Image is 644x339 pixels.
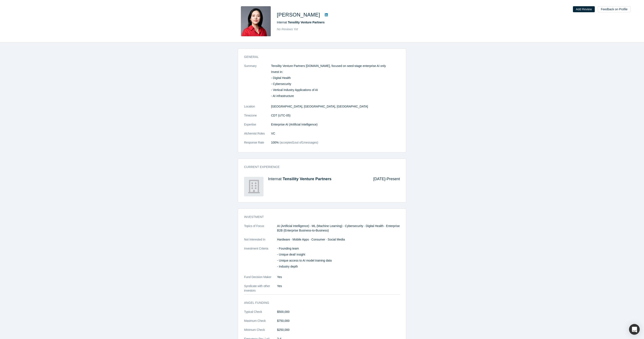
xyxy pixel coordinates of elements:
h4: Intern at [268,177,367,182]
p: - AI infrastructure [271,94,400,98]
span: No Reviews Yet [277,27,298,31]
dt: Response Rate [244,140,271,149]
p: - Digital Health [271,76,400,80]
p: - Unique access to AI model training data [277,258,400,263]
dd: $250,000 [277,328,400,332]
span: Hardware · Mobile Apps · Consumer · Social Media [277,238,345,241]
p: Tensility Venture Partners [DOMAIN_NAME], focused on seed-stage enterprise AI only [271,64,400,68]
h3: Current Experience [244,165,394,169]
dd: Yes [277,275,400,279]
dt: Typical Check [244,310,277,319]
div: [DATE] - Present [367,177,400,196]
span: (accepted 1 out of 1 messages) [279,141,318,144]
dt: Summary [244,64,271,104]
dd: [GEOGRAPHIC_DATA], [GEOGRAPHIC_DATA], [GEOGRAPHIC_DATA] [271,104,400,109]
dt: Fund Decision Maker [244,275,277,284]
p: - Industry depth [277,264,400,269]
button: Add Review [573,6,595,12]
dt: Minimum Check [244,328,277,337]
h3: Investment [244,215,394,219]
dt: Expertise [244,122,271,131]
h3: Angel Funding [244,301,394,305]
a: Tensility Venture Partners [288,21,325,24]
dt: Not Interested In [244,237,277,246]
dt: Maximum Check [244,319,277,328]
dt: Investment Criteria [244,246,277,275]
a: Tensility Venture Partners [283,177,332,181]
p: - Vertical Industry Applications of AI [271,88,400,92]
dd: VC [271,131,400,136]
p: - Unique deal/ insight [277,252,400,257]
dd: CDT (UTC-05) [271,113,400,118]
p: Invest in: [271,70,400,74]
img: Tensility Venture Partners's Logo [244,177,264,196]
dt: Syndicate with other investors [244,284,277,293]
span: Enterprise AI (Artificial Intelligence) [271,123,318,126]
h1: [PERSON_NAME] [277,11,320,19]
dt: Location [244,104,271,113]
dd: $750,000 [277,319,400,323]
button: Feedback on Profile [598,6,631,12]
dd: Yes [277,284,400,288]
dt: Alchemist Roles [244,131,271,140]
p: - Founding team [277,246,400,251]
dt: Topics of Focus [244,224,277,237]
p: - Cybersecurity [271,82,400,86]
span: Intern at [277,21,325,24]
span: 100% [271,141,279,144]
img: Serena Kuang's Profile Image [241,6,271,36]
dt: Timezone [244,113,271,122]
h3: General [244,55,394,59]
dd: $500,000 [277,310,400,314]
span: AI (Artificial Intelligence) · ML (Machine Learning) · Cybersecurity · Digital Health · Enterpris... [277,224,400,232]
